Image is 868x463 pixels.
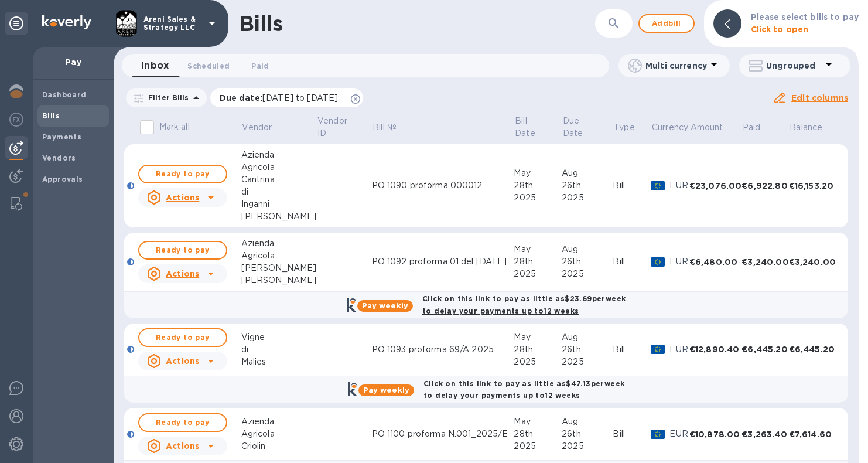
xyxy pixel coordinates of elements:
p: Due Date [563,115,597,139]
p: Bill Date [515,115,545,139]
button: Addbill [638,14,695,33]
b: Click on this link to pay as little as $23.69 per week to delay your payments up to 12 weeks [422,294,626,315]
div: 2025 [514,356,562,368]
div: PO 1092 proforma 01 del [DATE] [372,256,514,268]
div: Azienda [241,149,317,161]
p: EUR [669,428,689,440]
b: Pay weekly [363,386,409,394]
p: EUR [669,179,689,192]
span: Balance [790,121,838,134]
div: Due date:[DATE] to [DATE] [210,88,364,107]
div: Bill [613,343,651,356]
div: 28th [514,179,562,192]
div: €10,878.00 [689,428,742,440]
b: Approvals [42,175,83,183]
p: Vendor [242,121,272,134]
u: Actions [166,356,199,366]
div: Agricola [241,161,317,173]
button: Ready to pay [138,241,227,260]
p: Bill № [373,121,397,134]
b: Pay weekly [362,301,408,310]
p: EUR [669,343,689,356]
p: Vendor ID [317,115,356,139]
div: 2025 [514,440,562,452]
div: Inganni [241,198,317,210]
div: 26th [562,256,613,268]
span: Vendor [242,121,287,134]
div: May [514,416,562,428]
div: €3,263.40 [741,428,788,440]
div: Azienda [241,237,317,250]
b: Click on this link to pay as little as $47.13 per week to delay your payments up to 12 weeks [423,379,624,400]
div: [PERSON_NAME] [241,210,317,223]
div: 2025 [562,268,613,280]
u: Actions [166,269,199,278]
b: Please select bills to pay [751,12,859,22]
div: 26th [562,179,613,192]
p: Paid [743,121,761,134]
span: Paid [251,60,269,72]
p: Amount [691,121,723,134]
div: €6,480.00 [689,256,742,268]
div: PO 1090 proforma 000012 [372,179,514,192]
img: Foreign exchange [9,113,23,127]
div: Aug [562,331,613,343]
div: Bill [613,256,651,268]
u: Actions [166,441,199,451]
div: 2025 [562,440,613,452]
div: 26th [562,428,613,440]
h1: Bills [239,11,282,36]
div: di [241,343,317,356]
div: 28th [514,343,562,356]
div: 26th [562,343,613,356]
div: May [514,331,562,343]
p: Type [614,121,635,134]
div: 2025 [562,356,613,368]
div: Criolin [241,440,317,452]
u: Edit columns [791,93,848,103]
div: Agricola [241,250,317,262]
div: 28th [514,256,562,268]
div: May [514,167,562,179]
div: Aug [562,416,613,428]
div: 2025 [514,192,562,204]
p: Multi currency [645,60,707,72]
span: Bill Date [515,115,561,139]
span: Add bill [649,16,684,30]
button: Ready to pay [138,165,227,183]
span: Ready to pay [149,167,217,181]
span: Scheduled [187,60,230,72]
b: Dashboard [42,90,87,99]
div: Bill [613,179,651,192]
p: Filter Bills [143,93,189,103]
div: €3,240.00 [789,256,839,268]
div: €3,240.00 [741,256,788,268]
p: Mark all [159,121,190,133]
div: Bill [613,428,651,440]
button: Ready to pay [138,328,227,347]
div: €16,153.20 [789,180,839,192]
span: Ready to pay [149,243,217,257]
p: Currency [652,121,688,134]
div: PO 1093 proforma 69/A 2025 [372,343,514,356]
div: PO 1100 proforma N.001_2025/E [372,428,514,440]
span: [DATE] to [DATE] [262,93,338,103]
div: 2025 [514,268,562,280]
div: Azienda [241,416,317,428]
div: Aug [562,167,613,179]
img: Logo [42,15,91,29]
b: Vendors [42,154,76,162]
div: [PERSON_NAME] [241,274,317,287]
span: Bill № [373,121,412,134]
div: May [514,243,562,256]
span: Inbox [141,57,169,74]
span: Due Date [563,115,612,139]
p: Areni Sales & Strategy LLC [143,15,202,32]
div: €6,445.20 [741,343,788,355]
div: €6,445.20 [789,343,839,355]
span: Vendor ID [317,115,371,139]
div: 28th [514,428,562,440]
div: Vigne [241,331,317,343]
div: €12,890.40 [689,343,742,355]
